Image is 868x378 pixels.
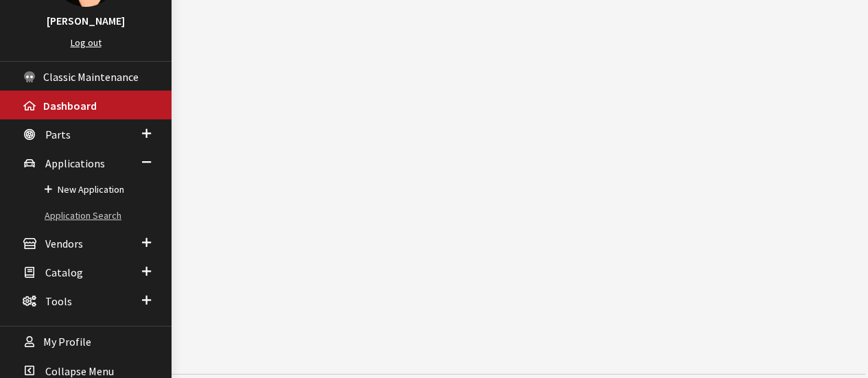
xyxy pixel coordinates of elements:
[45,364,114,378] span: Collapse Menu
[45,128,71,141] span: Parts
[45,156,105,170] span: Applications
[45,237,83,250] span: Vendors
[45,294,72,308] span: Tools
[43,70,139,84] span: Classic Maintenance
[71,36,102,49] a: Log out
[43,335,91,349] span: My Profile
[43,99,97,113] span: Dashboard
[45,265,83,279] span: Catalog
[14,12,158,29] h3: [PERSON_NAME]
